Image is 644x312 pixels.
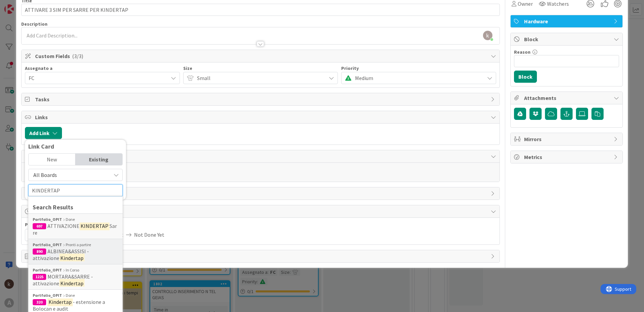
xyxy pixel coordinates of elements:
b: Portfolio_OPIT [33,292,62,298]
mark: KINDERTAP [79,222,109,230]
div: Assegnato a [25,66,180,71]
span: Dates [35,207,487,215]
img: AAcHTtd5rm-Hw59dezQYKVkaI0MZoYjvbSZnFopdN0t8vu62=s96-c [483,31,492,40]
span: Not Done Yet [134,229,164,240]
span: Attachments [524,94,610,102]
button: Add Link [25,127,62,139]
button: Block [514,71,537,83]
span: Support [14,1,31,9]
div: In Corso [33,267,118,273]
mark: Kindertap [59,279,85,288]
span: Actual Dates [88,221,164,228]
div: Search Results [33,203,118,212]
label: Reason [514,49,530,55]
span: History [35,189,487,198]
div: 890 [33,249,46,255]
div: 320 [33,299,46,305]
span: Medium [355,73,481,83]
span: Exit Criteria [35,252,487,260]
b: Portfolio_OPIT [33,216,62,223]
div: Priority [341,66,496,71]
span: Comments [35,152,487,160]
div: Done [33,292,118,298]
input: Search for card by title or ID [28,184,123,197]
span: Links [35,113,487,121]
span: Tasks [35,95,487,103]
span: Custom Fields [35,52,487,60]
span: - estensione a Bolocan e audit [33,298,105,312]
span: Mirrors [524,135,610,143]
span: Planned Dates [25,221,84,228]
span: Block [524,35,610,43]
span: Metrics [524,153,610,161]
div: 697 [33,223,46,229]
div: Pronti a partire [33,242,118,248]
span: All Boards [33,172,57,178]
b: Portfolio_OPIT [33,267,62,273]
span: Description [21,21,47,27]
mark: Kindertap [59,254,85,262]
div: 1225 [33,274,46,280]
span: ATTIVAZIONE [47,223,79,229]
span: Sarre [33,223,117,236]
mark: Kindertap [47,297,73,306]
span: ( 3/3 ) [72,53,83,59]
span: MORTARA&SARRE - attivazione [33,273,93,287]
div: Link Card [28,143,123,150]
span: Hardware [524,17,610,25]
span: FC [29,74,168,82]
span: ALBINEA&ASSISI - attivazione [33,248,89,261]
div: Existing [75,154,122,165]
div: Size [183,66,338,71]
span: Small [197,73,323,83]
input: type card name here... [21,4,500,16]
div: New [29,154,75,165]
b: Portfolio_OPIT [33,242,62,248]
div: Done [33,216,118,223]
